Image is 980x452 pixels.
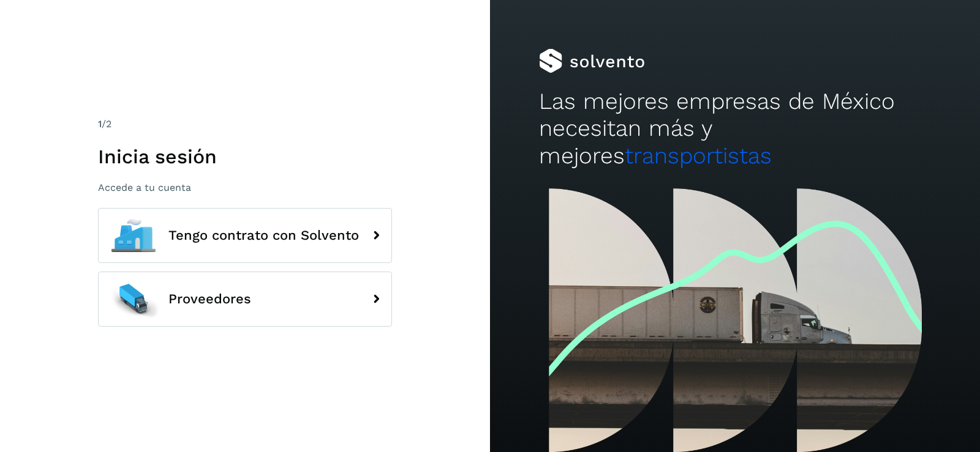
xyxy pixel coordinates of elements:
h1: Inicia sesión [98,145,392,168]
span: Proveedores [168,292,251,306]
button: Tengo contrato con Solvento [98,208,392,263]
div: /2 [98,117,392,132]
button: Proveedores [98,272,392,327]
span: 1 [98,118,102,130]
h2: Las mejores empresas de México necesitan más y mejores [539,88,931,169]
p: Accede a tu cuenta [98,182,392,193]
span: transportistas [625,143,772,169]
span: Tengo contrato con Solvento [168,228,359,243]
